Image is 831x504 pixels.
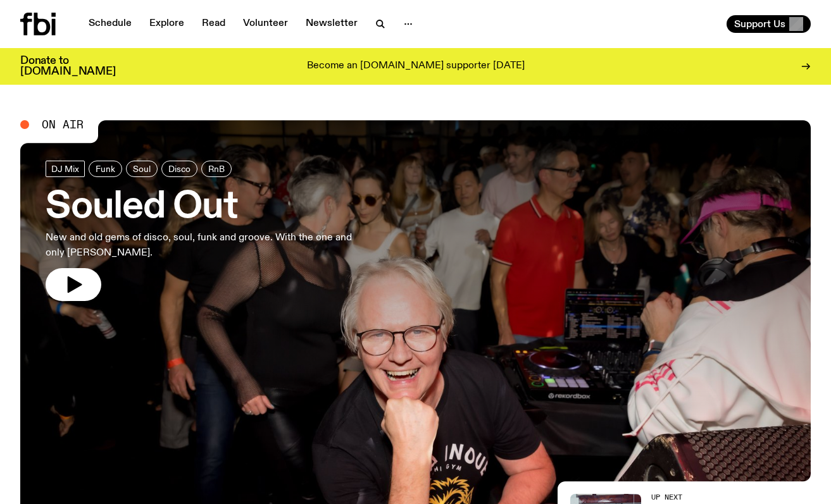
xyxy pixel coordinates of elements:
h3: Souled Out [46,190,370,225]
span: RnB [208,164,225,173]
a: DJ Mix [46,161,85,177]
a: Soul [126,161,158,177]
span: DJ Mix [51,164,79,173]
a: Read [194,15,233,33]
a: Funk [89,161,122,177]
a: Disco [161,161,197,177]
h2: Up Next [651,494,763,501]
span: On Air [42,119,84,130]
span: Support Us [734,18,785,30]
h3: Donate to [DOMAIN_NAME] [20,56,116,77]
a: Explore [142,15,192,33]
button: Support Us [727,15,811,33]
p: New and old gems of disco, soul, funk and groove. With the one and only [PERSON_NAME]. [46,230,370,261]
span: Soul [133,164,151,173]
span: Disco [168,164,191,173]
a: Schedule [81,15,139,33]
a: Volunteer [235,15,296,33]
p: Become an [DOMAIN_NAME] supporter [DATE] [307,61,525,72]
a: Souled OutNew and old gems of disco, soul, funk and groove. With the one and only [PERSON_NAME]. [46,161,370,301]
a: Newsletter [298,15,365,33]
a: RnB [201,161,232,177]
span: Funk [96,164,115,173]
